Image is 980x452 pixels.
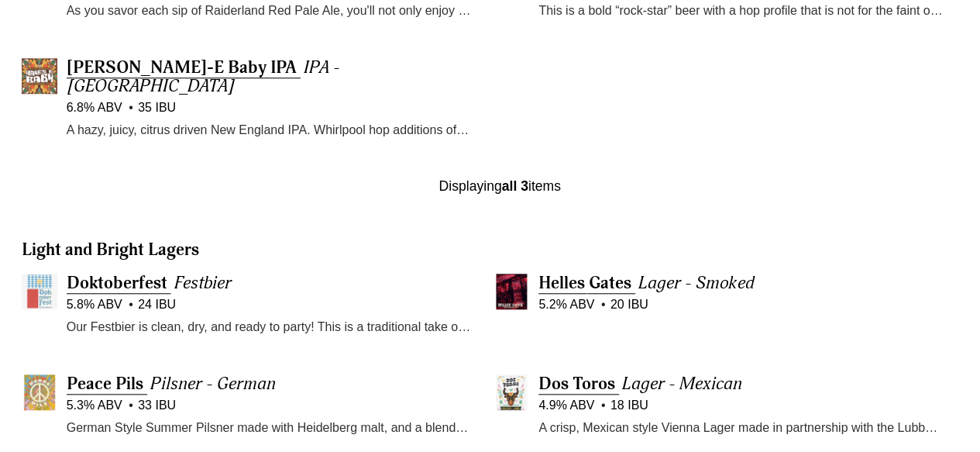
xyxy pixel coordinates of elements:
[67,57,340,97] span: IPA - [GEOGRAPHIC_DATA]
[538,272,635,294] a: Helles Gates
[538,1,943,21] p: This is a bold “rock-star” beer with a hop profile that is not for the faint of heart. We feel th...
[67,272,171,294] a: Doktoberfest
[538,272,631,294] span: Helles Gates
[67,373,143,395] span: Peace Pils
[67,57,297,78] span: [PERSON_NAME]-E Baby IPA
[538,418,943,438] p: A crisp, Mexican style Vienna Lager made in partnership with the Lubbock Matadors
[67,57,301,78] a: [PERSON_NAME]-E Baby IPA
[67,396,122,415] span: 5.3% ABV
[493,274,529,309] img: Helles Gates
[67,295,122,314] span: 5.8% ABV
[538,373,619,395] a: Dos Toros
[67,317,471,337] p: Our Festbier is clean, dry, and ready to party! This is a traditional take on the world's most fa...
[150,373,276,395] span: Pilsner - German
[502,178,528,194] b: all 3
[538,396,594,415] span: 4.9% ABV
[22,374,57,410] img: Peace Pils
[493,374,529,410] img: Dos Toros
[67,98,122,117] span: 6.8% ABV
[67,373,147,395] a: Peace Pils
[538,373,615,395] span: Dos Toros
[538,295,594,314] span: 5.2% ABV
[67,272,167,294] span: Doktoberfest
[601,295,648,314] span: 20 IBU
[22,58,57,94] img: Hayes-E Baby IPA
[67,120,471,140] p: A hazy, juicy, citrus driven New England IPA. Whirlpool hop additions of Azacca, Citra, and Mosai...
[601,396,648,415] span: 18 IBU
[129,295,176,314] span: 24 IBU
[174,272,232,294] span: Festbier
[129,98,176,117] span: 35 IBU
[622,373,742,395] span: Lager - Mexican
[129,396,176,415] span: 33 IBU
[67,1,471,21] p: As you savor each sip of Raiderland Red Pale Ale, you'll not only enjoy the craftsmanship of Two ...
[22,274,57,309] img: Doktoberfest
[638,272,754,294] span: Lager - Smoked
[67,418,471,438] p: German Style Summer Pilsner made with Heidelberg malt, and a blend of Hüll Melon / Mandarina Bava...
[22,239,978,261] h3: Light and Bright Lagers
